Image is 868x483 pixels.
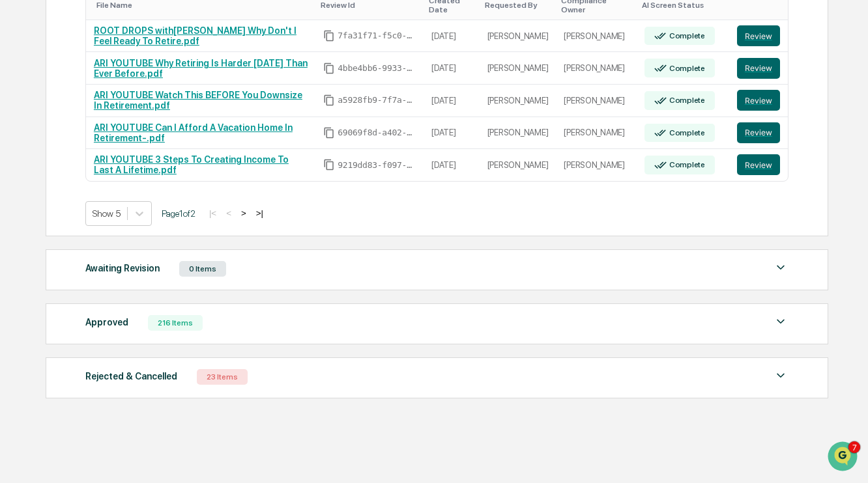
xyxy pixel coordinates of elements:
span: • [108,212,113,223]
td: [PERSON_NAME] [556,20,637,53]
td: [PERSON_NAME] [556,117,637,150]
input: Clear [34,59,215,73]
span: Copy Id [323,30,335,42]
div: Complete [667,160,705,169]
span: • [108,177,113,187]
div: Toggle SortBy [642,1,723,10]
a: 🖐️Preclearance [8,261,89,284]
img: caret [773,260,788,275]
div: Approved [85,314,128,331]
a: Powered byPylon [92,322,158,333]
button: >| [252,208,267,219]
div: Past conversations [13,145,83,155]
div: Toggle SortBy [321,1,418,10]
div: Toggle SortBy [485,1,551,10]
td: [PERSON_NAME] [480,52,557,85]
span: Page 1 of 2 [162,208,195,219]
iframe: Open customer support [826,440,861,475]
div: Start new chat [59,100,214,113]
td: [PERSON_NAME] [480,20,557,53]
button: Review [737,25,780,46]
div: We're offline, we'll be back soon [59,113,184,123]
a: 🔎Data Lookup [8,286,87,309]
span: Copy Id [323,127,335,139]
div: Toggle SortBy [740,1,783,10]
a: ARI YOUTUBE 3 Steps To Creating Income To Last A Lifetime.pdf [94,154,289,175]
div: Complete [667,128,705,137]
span: 4bbe4bb6-9933-4018-8fd1-99c868c061d5 [338,63,416,74]
td: [PERSON_NAME] [480,149,557,181]
div: 🔎 [13,292,23,303]
td: [DATE] [424,20,479,53]
button: > [237,208,250,219]
span: [PERSON_NAME] [40,177,106,187]
button: Review [737,90,780,111]
span: Copy Id [323,62,335,74]
span: 69069f8d-a402-4113-8557-994f92640dd1 [338,128,416,138]
td: [DATE] [424,52,479,85]
span: Preclearance [26,266,84,279]
div: 23 Items [197,369,248,385]
button: Review [737,122,780,143]
span: 9219dd83-f097-4c10-a2b8-6ebea68ba07e [338,160,416,171]
span: a5928fb9-7f7a-43f8-8ede-fc3d90dd6947 [338,95,416,105]
div: Complete [667,31,705,40]
td: [PERSON_NAME] [480,117,557,150]
img: 8933085812038_c878075ebb4cc5468115_72.jpg [27,100,51,123]
button: |< [205,208,220,219]
span: [PERSON_NAME] [40,212,106,223]
img: caret [773,368,788,383]
div: 0 Items [179,261,226,277]
img: Jack Rasmussen [13,165,34,186]
span: Copy Id [323,94,335,106]
img: 1746055101610-c473b297-6a78-478c-a979-82029cc54cd1 [26,178,36,188]
td: [PERSON_NAME] [556,52,637,85]
div: Complete [667,64,705,73]
a: 🗄️Attestations [89,261,167,284]
a: ARI YOUTUBE Watch This BEFORE You Downsize In Retirement.pdf [94,90,302,111]
span: Pylon [130,323,158,333]
span: Copy Id [323,159,335,171]
img: Jack Rasmussen [13,200,34,221]
p: How can we help? [13,27,237,48]
button: Review [737,58,780,79]
td: [DATE] [424,117,479,150]
div: Awaiting Revision [85,260,160,277]
button: Start new chat [222,103,237,119]
span: A[DATE] [115,212,147,223]
a: ARI YOUTUBE Why Retiring Is Harder [DATE] Than Ever Before.pdf [94,58,308,79]
img: 1746055101610-c473b297-6a78-478c-a979-82029cc54cd1 [13,100,36,123]
span: A[DATE] [115,177,147,187]
div: 🖐️ [13,268,23,278]
td: [DATE] [424,149,479,181]
img: 1746055101610-c473b297-6a78-478c-a979-82029cc54cd1 [26,213,36,223]
div: 🗄️ [94,268,105,278]
button: Review [737,154,780,175]
td: [DATE] [424,85,479,117]
td: [PERSON_NAME] [556,85,637,117]
img: caret [773,314,788,329]
a: ARI YOUTUBE Can I Afford A Vacation Home In Retirement-.pdf [94,122,293,143]
span: 7fa31f71-f5c0-4263-b309-c9805940ac98 [338,31,416,41]
span: Attestations [108,266,162,279]
td: [PERSON_NAME] [480,85,557,117]
td: [PERSON_NAME] [556,149,637,181]
span: Data Lookup [26,291,82,304]
div: 216 Items [148,315,203,331]
div: Complete [667,96,705,105]
button: < [222,208,235,219]
div: Toggle SortBy [96,1,310,10]
button: See all [202,142,237,158]
div: Rejected & Cancelled [85,368,177,385]
a: ROOT DROPS with[PERSON_NAME] Why Don't I Feel Ready To Retire.pdf [94,25,297,46]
